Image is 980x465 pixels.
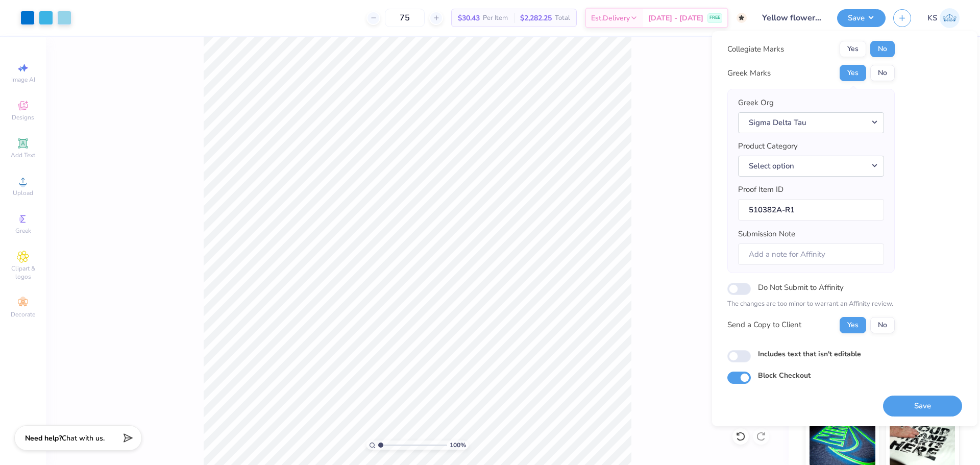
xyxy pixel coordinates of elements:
strong: Need help? [25,433,62,443]
a: KS [927,8,960,28]
span: Image AI [11,76,35,84]
div: Collegiate Marks [727,43,784,55]
span: Clipart & logos [5,264,41,281]
button: Yes [840,41,866,57]
label: Submission Note [738,228,795,240]
button: No [870,65,895,81]
label: Do Not Submit to Affinity [758,281,844,294]
button: Save [883,396,962,417]
img: Kath Sales [940,8,960,28]
button: Select option [738,156,884,177]
div: Send a Copy to Client [727,319,801,331]
input: – – [385,9,425,27]
button: Yes [840,65,866,81]
input: Untitled Design [754,8,829,28]
button: Sigma Delta Tau [738,112,884,133]
button: Save [837,9,886,27]
span: [DATE] - [DATE] [648,13,703,23]
label: Block Checkout [758,370,811,381]
span: Greek [15,227,31,235]
span: $2,282.25 [520,13,552,23]
label: Greek Org [738,97,774,109]
label: Product Category [738,140,798,152]
span: $30.43 [458,13,480,23]
input: Add a note for Affinity [738,243,884,265]
button: No [870,41,895,57]
span: Designs [12,113,34,121]
span: KS [927,12,937,24]
span: Upload [13,189,33,197]
button: Yes [840,317,866,333]
button: No [870,317,895,333]
div: Greek Marks [727,67,771,79]
span: Add Text [11,151,35,159]
span: FREE [709,14,720,21]
span: 100 % [450,440,466,450]
span: Per Item [483,13,508,23]
label: Includes text that isn't editable [758,349,861,359]
span: Decorate [11,310,35,319]
p: The changes are too minor to warrant an Affinity review. [727,299,895,309]
label: Proof Item ID [738,184,783,195]
span: Chat with us. [62,433,105,443]
span: Total [555,13,570,23]
span: Est. Delivery [591,13,630,23]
